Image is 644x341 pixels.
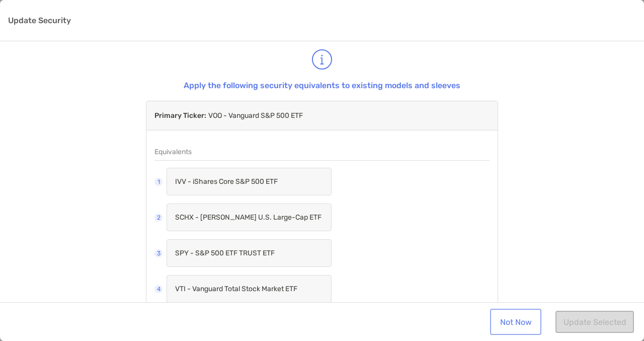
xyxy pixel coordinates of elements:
[157,250,160,256] span: 3
[8,14,71,27] p: Update Security
[157,286,160,292] span: 4
[175,283,323,295] p: VTI - Vanguard Total Stock Market ETF
[154,109,490,122] p: VOO - Vanguard S&P 500 ETF
[175,247,323,259] p: SPY - S&P 500 ETF TRUST ETF
[154,111,206,120] b: Primary Ticker:
[175,175,323,188] p: IVV - iShares Core S&P 500 ETF
[157,215,160,221] span: 2
[175,211,323,224] p: SCHX - [PERSON_NAME] U.S. Large-Cap ETF
[157,179,160,185] span: 1
[492,311,539,333] a: Not Now
[154,146,490,161] p: Equivalents
[146,81,498,90] h4: Apply the following security equivalents to existing models and sleeves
